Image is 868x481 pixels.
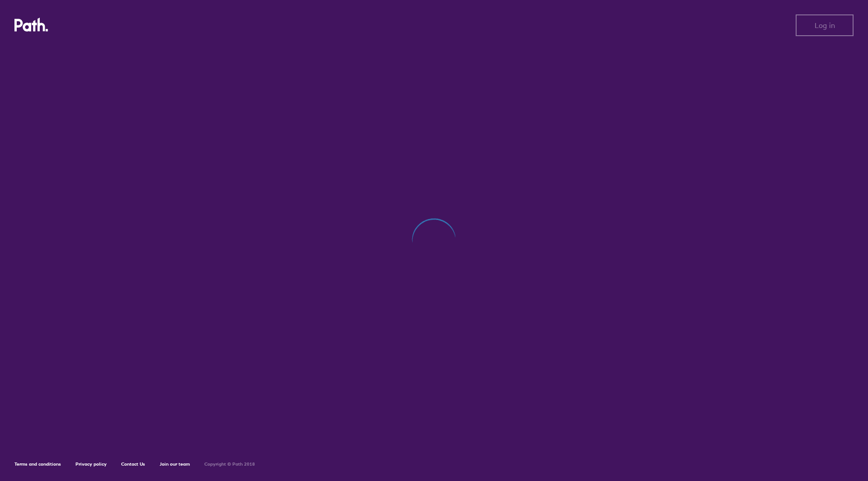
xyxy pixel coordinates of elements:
button: Log in [796,14,854,36]
a: Contact Us [121,461,145,467]
h6: Copyright © Path 2018 [204,462,255,467]
span: Log in [815,21,835,29]
a: Privacy policy [75,461,107,467]
a: Join our team [160,461,190,467]
a: Terms and conditions [14,461,61,467]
